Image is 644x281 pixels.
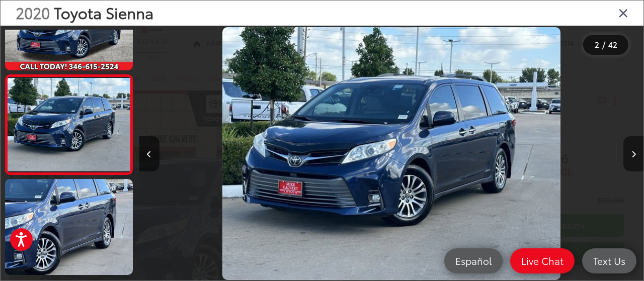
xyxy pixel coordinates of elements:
span: Text Us [588,254,630,267]
div: 2020 Toyota Sienna XLE 1 [139,27,643,280]
span: 2 [595,39,599,50]
i: Close gallery [618,6,628,19]
a: Live Chat [510,248,575,273]
span: 2020 [16,2,50,23]
img: 2020 Toyota Sienna XLE [222,27,560,280]
a: Text Us [582,248,636,273]
span: 42 [608,39,617,50]
button: Previous image [139,136,159,171]
img: 2020 Toyota Sienna XLE [4,178,134,275]
span: Toyota Sienna [54,2,153,23]
span: Live Chat [516,254,569,267]
a: Español [444,248,503,273]
button: Next image [623,136,643,171]
span: Español [450,254,497,267]
img: 2020 Toyota Sienna XLE [7,78,131,171]
span: / [601,41,606,48]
